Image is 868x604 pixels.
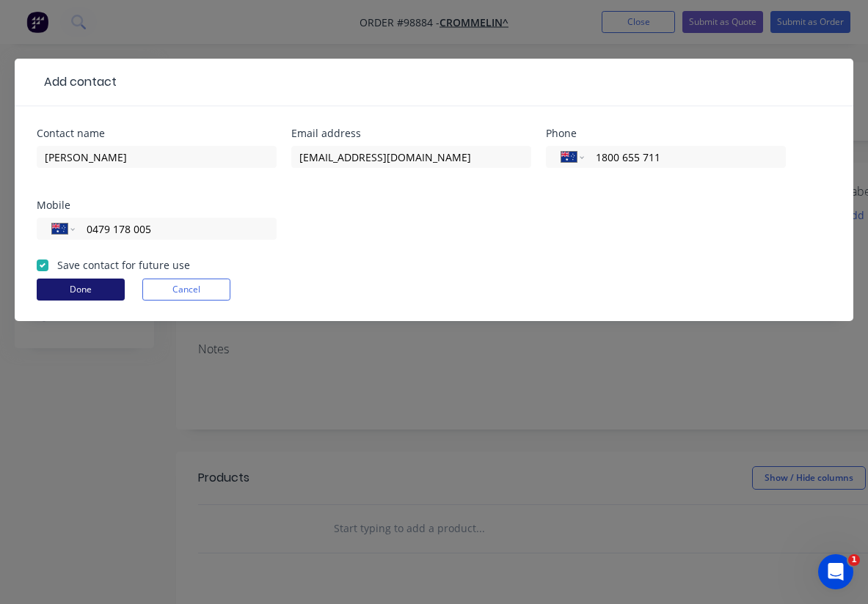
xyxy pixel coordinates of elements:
div: Email address [291,128,531,139]
div: Mobile [37,200,277,210]
iframe: Intercom live chat [818,554,853,589]
label: Save contact for future use [57,257,190,273]
span: 1 [848,554,860,566]
button: Cancel [142,279,230,301]
div: Add contact [37,73,117,91]
button: Done [37,279,125,301]
div: Phone [546,128,786,139]
div: Contact name [37,128,277,139]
